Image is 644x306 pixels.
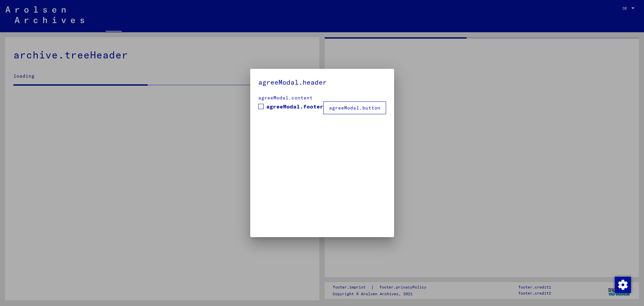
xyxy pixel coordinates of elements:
img: Zustimmung ändern [615,277,631,293]
h5: agreeModal.header [258,77,386,88]
button: agreeModal.button [323,101,386,114]
div: agreeModal.content [258,94,386,101]
span: agreeModal.footer [266,102,323,111]
div: Zustimmung ändern [614,276,631,293]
